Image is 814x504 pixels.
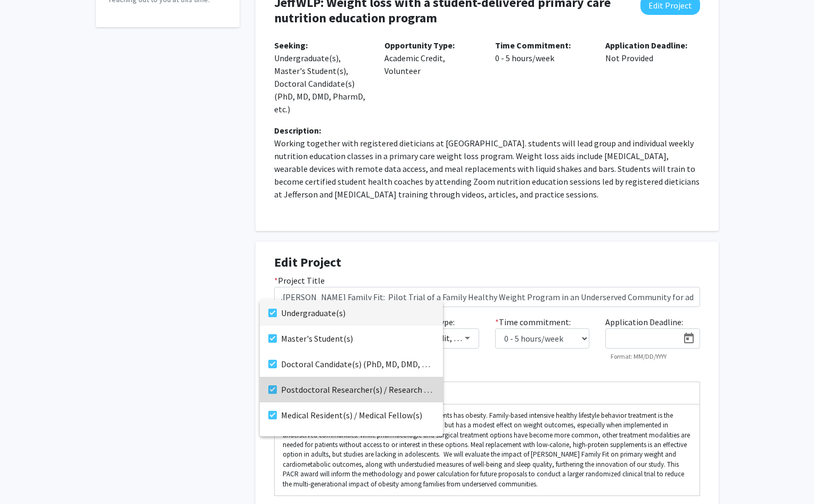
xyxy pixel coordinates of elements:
span: Faculty [281,428,434,453]
span: Postdoctoral Researcher(s) / Research Staff [281,377,434,402]
iframe: Chat [8,456,45,496]
span: Master's Student(s) [281,326,434,351]
span: Undergraduate(s) [281,300,434,326]
span: Medical Resident(s) / Medical Fellow(s) [281,402,434,428]
span: Doctoral Candidate(s) (PhD, MD, DMD, PharmD, etc.) [281,351,434,377]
